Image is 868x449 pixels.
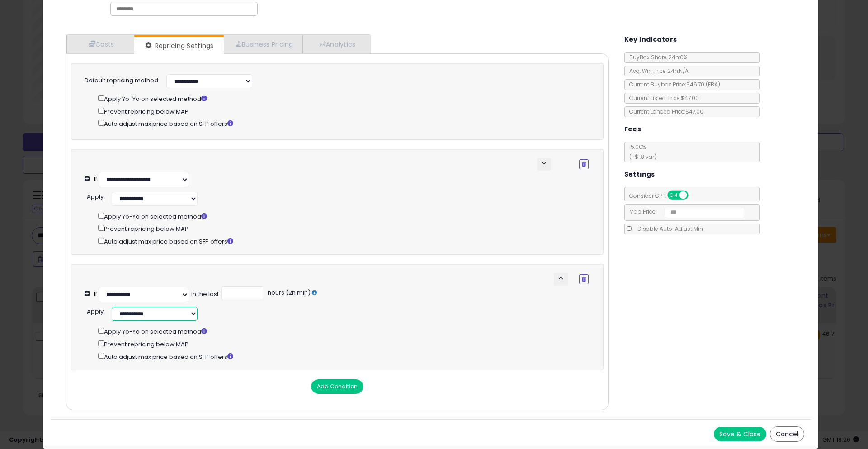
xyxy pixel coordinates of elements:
div: Auto adjust max price based on SFP offers [98,236,599,246]
span: Current Buybox Price: [625,81,720,88]
i: Remove Condition [582,277,586,282]
h5: Key Indicators [624,34,677,45]
div: Prevent repricing below MAP [98,339,599,349]
a: Repricing Settings [134,37,223,55]
a: Costs [66,35,134,53]
div: Auto adjust max price based on SFP offers [98,351,599,362]
h5: Fees [624,124,642,135]
span: Current Landed Price: $47.00 [625,108,703,115]
button: Add Condition [311,379,363,394]
div: Apply Yo-Yo on selected method [98,326,599,336]
a: Business Pricing [224,35,303,53]
i: Remove Condition [582,162,586,167]
span: BuyBox Share 24h: 0% [625,53,687,61]
span: (+$1.8 var) [625,153,656,161]
div: : [87,190,105,201]
span: OFF [687,191,701,199]
div: Apply Yo-Yo on selected method [98,211,599,221]
span: Avg. Win Price 24h: N/A [625,67,689,75]
div: Apply Yo-Yo on selected method [98,93,589,104]
span: 15.00 % [625,143,656,161]
button: Cancel [770,426,804,442]
div: in the last [191,290,219,299]
span: Current Listed Price: $47.00 [625,94,699,102]
label: Default repricing method: [85,76,160,85]
span: $46.70 [686,81,720,88]
div: : [87,305,105,316]
div: Auto adjust max price based on SFP offers [98,118,589,129]
span: Disable Auto-Adjust Min [633,225,703,233]
div: Prevent repricing below MAP [98,223,599,234]
span: ON [668,191,679,199]
span: keyboard_arrow_up [557,274,565,282]
div: Prevent repricing below MAP [98,106,589,116]
span: Apply [87,307,104,316]
span: Consider CPT: [625,192,700,200]
h5: Settings [624,169,655,180]
button: Save & Close [714,427,766,441]
span: Map Price: [625,208,745,215]
span: keyboard_arrow_down [540,159,548,167]
span: hours (2h min) [266,288,311,297]
span: Apply [87,192,104,201]
span: ( FBA ) [706,81,720,88]
a: Analytics [303,35,370,53]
